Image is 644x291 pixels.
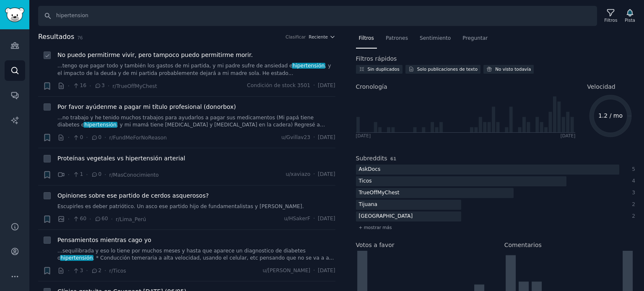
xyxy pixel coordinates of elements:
[318,268,335,273] font: [DATE]
[313,171,315,177] font: ·
[57,247,335,262] a: ...sequilibrada y eso lo tiene por muchos meses y hasta que aparece un diagnostico de diabetes oh...
[111,216,113,222] font: ·
[462,35,488,41] font: Preguntar
[386,35,408,41] font: Patrones
[57,192,209,199] font: Opiniones sobre ese partido de cerdos asquerosos?
[93,255,334,261] font: . * Conducción temeraria a alta velocidad, usando el celular, etc pensando que no se va a a...
[293,63,325,69] font: hipertensión
[57,122,325,135] font: , y mi mamá tiene [MEDICAL_DATA] y [MEDICAL_DATA] en la cadera) Regresé a estudiar en el 2020 en ...
[318,134,335,140] font: [DATE]
[309,34,335,40] button: Reciente
[625,18,635,23] font: Pista
[98,171,101,177] font: 0
[632,178,635,184] font: 4
[86,134,88,141] font: ·
[57,52,253,58] font: No puedo permitirme vivir, pero tampoco puedo permitirme morir.
[247,82,310,88] font: Condición de stock 3501
[5,8,24,22] img: Logotipo de GummySearch
[318,82,335,88] font: [DATE]
[38,33,74,41] font: Resultados
[80,82,86,88] font: 16
[57,51,253,59] a: No puedo permitirme vivir, pero tampoco puedo permitirme morir.
[80,171,83,177] font: 1
[359,190,400,196] font: TrueOffMyChest
[61,255,93,261] font: hipertensión
[57,63,331,76] font: , y el impacto de la deuda y de mi partida probablemente dejará a mi madre sola. He estado...
[313,268,315,273] font: ·
[417,67,478,72] font: Solo publicaciones de texto
[356,155,387,162] font: Subreddits
[356,55,397,62] font: Filtros rápidos
[68,171,70,178] font: ·
[68,82,70,89] font: ·
[57,114,335,129] a: ...no trabajo y he tenido muchos trabajos para ayudarlos a pagar sus medicamentos (Mi papá tiene ...
[89,82,91,89] font: ·
[359,213,413,219] font: [GEOGRAPHIC_DATA]
[598,112,623,119] text: 1.2 / mo
[622,7,638,25] button: Pista
[313,134,315,140] font: ·
[98,268,101,273] font: 2
[281,134,310,140] font: u/Gvillav23
[359,178,372,184] font: Ticos
[80,134,83,140] font: 0
[318,216,335,221] font: [DATE]
[104,171,106,178] font: ·
[116,216,146,222] font: r/Lima_Perú
[80,216,86,221] font: 60
[359,35,374,41] font: Filtros
[356,133,371,138] font: [DATE]
[86,267,88,274] font: ·
[112,83,157,89] font: r/TrueOffMyChest
[68,134,70,141] font: ·
[632,190,635,196] font: 3
[504,242,542,248] font: Comentarios
[57,63,293,69] font: ...tengo que pagar todo y también los gastos de mi partida, y mi padre sufre de ansiedad e
[420,35,451,41] font: Sentimiento
[109,172,158,178] font: r/MasConocimiento
[38,6,597,26] input: Buscar palabra clave
[57,103,236,110] font: Por favor ayúdenme a pagar mi título profesional (donorbox)
[495,67,531,72] font: No visto todavía
[561,133,576,138] font: [DATE]
[109,135,166,141] font: r/FundMeForNoReason
[86,171,88,178] font: ·
[104,134,106,141] font: ·
[101,82,105,88] font: 3
[318,171,335,177] font: [DATE]
[309,34,328,39] font: Reciente
[57,248,306,261] font: ...sequilibrada y eso lo tiene por muchos meses y hasta que aparece un diagnostico de diabetes o
[80,268,83,273] font: 3
[77,35,83,40] font: 76
[632,201,635,207] font: 2
[587,83,615,90] font: Velocidad
[359,166,381,172] font: AskDocs
[286,171,310,177] font: u/xaviazo
[57,155,185,162] font: Proteínas vegetales vs hipertensión arterial
[313,82,315,88] font: ·
[604,18,617,23] font: Filtros
[84,122,117,128] font: hipertensión
[390,156,397,161] font: 61
[68,267,70,274] font: ·
[632,166,635,172] font: 5
[104,267,106,274] font: ·
[57,203,335,211] a: Escupirles es deber patriótico. Un asco ese partido hijo de fundamentalistas y [PERSON_NAME].
[57,203,304,209] font: Escupirles es deber patriótico. Un asco ese partido hijo de fundamentalistas y [PERSON_NAME].
[98,134,101,140] font: 0
[284,216,310,221] font: u/HSakerF
[356,242,395,248] font: Votos a favor
[57,62,335,77] a: ...tengo que pagar todo y también los gastos de mi partida, y mi padre sufre de ansiedad ehiperte...
[57,103,236,111] a: Por favor ayúdenme a pagar mi título profesional (donorbox)
[109,268,126,274] font: r/Ticos
[57,237,151,243] font: Pensamientos mientras cago yo
[68,216,70,222] font: ·
[57,236,151,245] a: Pensamientos mientras cago yo
[356,83,387,90] font: Cronología
[359,201,377,207] font: Tijuana
[89,216,91,222] font: ·
[57,191,209,200] a: Opiniones sobre ese partido de cerdos asquerosos?
[313,216,315,221] font: ·
[57,154,185,163] a: Proteínas vegetales vs hipertensión arterial
[368,67,400,72] font: Sin duplicados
